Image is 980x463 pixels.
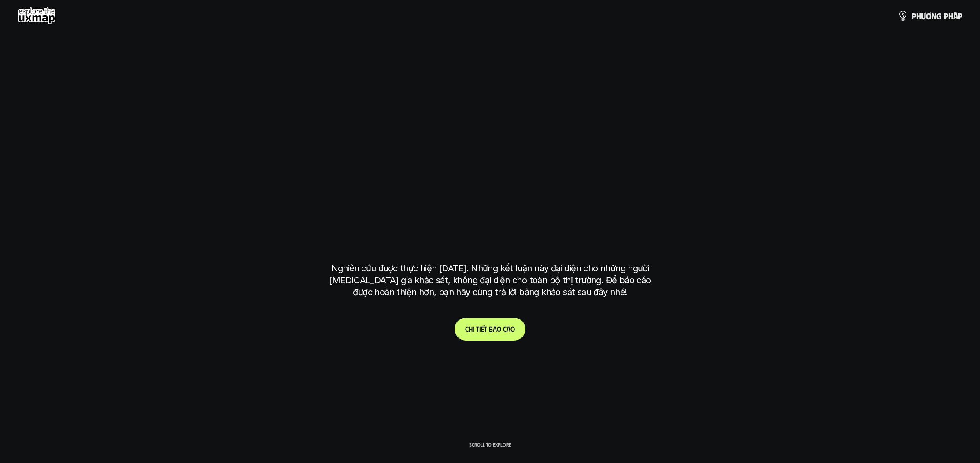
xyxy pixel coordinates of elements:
span: b [489,325,493,333]
span: g [936,11,942,21]
h6: Kết quả nghiên cứu [460,125,527,135]
span: á [493,325,497,333]
span: p [958,11,962,21]
span: c [503,325,507,333]
span: o [510,325,515,333]
span: C [465,325,469,333]
span: h [916,11,921,21]
a: Chitiếtbáocáo [455,318,525,341]
span: p [912,11,916,21]
span: o [497,325,501,333]
span: ơ [926,11,932,21]
span: h [469,325,473,333]
p: Nghiên cứu được thực hiện [DATE]. Những kết luận này đại diện cho những người [MEDICAL_DATA] gia ... [325,263,655,298]
span: á [507,325,510,333]
span: t [476,325,479,333]
h1: phạm vi công việc của [329,147,651,184]
span: h [948,11,953,21]
span: t [484,325,487,333]
span: n [932,11,936,21]
span: i [473,325,474,333]
span: p [944,11,948,21]
h1: tại [GEOGRAPHIC_DATA] [333,217,647,254]
p: Scroll to explore [469,441,511,448]
span: á [953,11,958,21]
a: phươngpháp [898,7,962,25]
span: i [479,325,481,333]
span: ế [481,325,484,333]
span: ư [921,11,926,21]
